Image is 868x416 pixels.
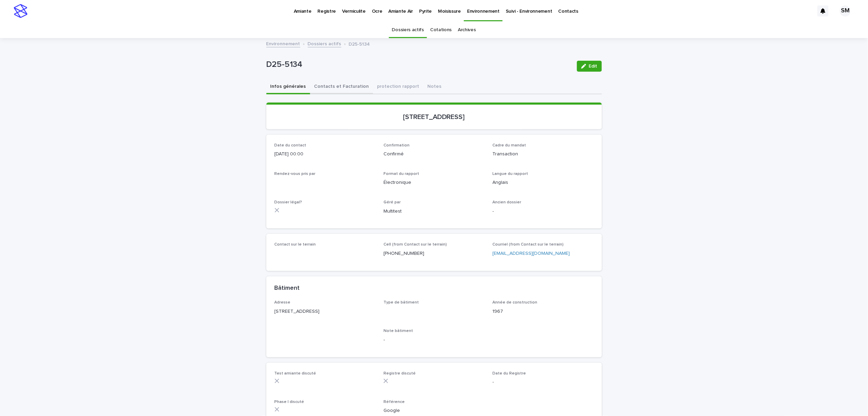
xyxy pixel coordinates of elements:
p: Confirmé [383,151,485,158]
p: D25-5134 [349,40,370,47]
span: Année de construction [493,300,538,305]
p: D25-5134 [266,60,571,70]
div: SM [840,5,851,16]
span: Registre discuté [383,371,416,376]
span: Phase I discuté [275,400,304,404]
button: Infos générales [266,80,310,94]
p: 1967 [493,308,594,315]
span: Ancien dossier [493,200,521,204]
p: [DATE] 00:00 [275,151,376,158]
p: Transaction [493,151,594,158]
p: - [383,336,485,344]
a: [EMAIL_ADDRESS][DOMAIN_NAME] [493,251,570,256]
button: Notes [424,80,446,94]
span: Confirmation [383,143,410,147]
span: Format du rapport [383,172,419,176]
p: - [493,208,594,215]
p: [STREET_ADDRESS] [275,113,594,121]
span: Référence [383,400,405,404]
span: Contact sur le terrain [275,242,316,247]
span: Adresse [275,300,291,305]
span: Rendez-vous pris par [275,172,316,176]
p: Google [383,407,485,414]
span: Date du contact [275,143,306,147]
span: Cell (from Contact sur le terrain) [383,242,447,247]
span: Langue du rapport [493,172,528,176]
span: Date du Registre [493,371,526,376]
p: [STREET_ADDRESS] [275,308,376,315]
a: Archives [458,22,476,38]
button: Edit [577,61,602,72]
span: Type de bâtiment [383,300,419,305]
span: Géré par [383,200,401,204]
p: Anglais [493,179,594,186]
p: - [493,379,594,386]
span: Courriel (from Contact sur le terrain) [493,242,564,247]
span: Dossier légal? [275,200,302,204]
a: Cotations [430,22,452,38]
button: Contacts et Facturation [310,80,373,94]
h2: Bâtiment [275,285,300,292]
p: Multitest [383,208,485,215]
span: Note bâtiment [383,329,413,333]
img: stacker-logo-s-only.png [14,4,27,18]
a: Dossiers actifs [308,39,341,47]
span: Test amiante discuté [275,371,316,376]
button: protection rapport [373,80,424,94]
a: Dossiers actifs [392,22,424,38]
p: [PHONE_NUMBER] [383,250,485,257]
p: Électronique [383,179,485,186]
a: Environnement [266,39,300,47]
span: Edit [589,64,597,69]
span: Cadre du mandat [493,143,526,147]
